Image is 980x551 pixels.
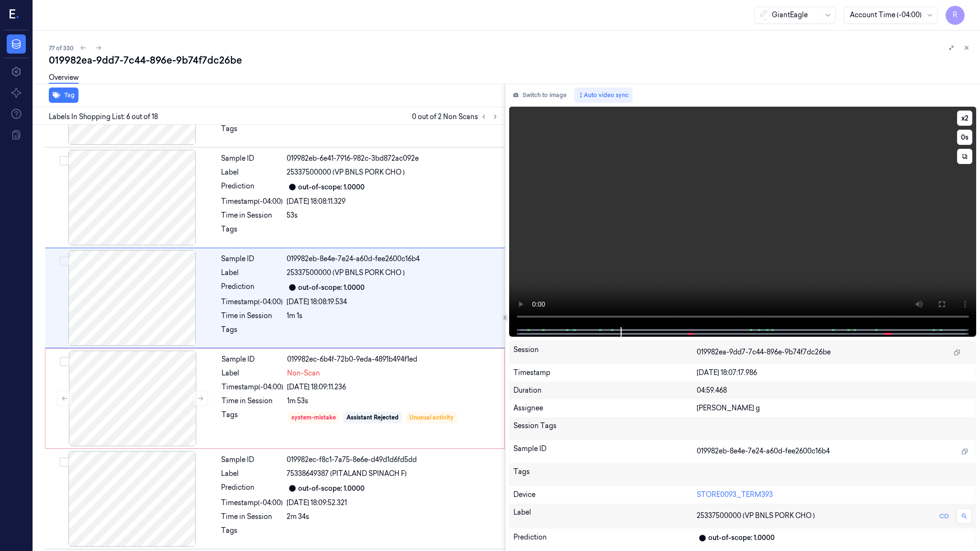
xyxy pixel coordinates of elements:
button: Auto video sync [574,88,633,103]
div: Time in Session [221,210,283,220]
div: Tags [221,224,283,240]
button: 0s [957,130,972,145]
div: Unusual activity [409,413,454,422]
div: 019982eb-6e41-7916-982c-3bd872ac092e [287,154,499,164]
div: Label [513,507,697,525]
div: Duration [513,386,697,396]
div: out-of-scope: 1.0000 [708,533,775,543]
div: [DATE] 18:09:11.236 [287,382,499,392]
div: out-of-scope: 1.0000 [298,484,365,494]
button: x2 [957,110,972,126]
div: Tags [221,124,283,139]
button: R [946,6,965,25]
div: 1m 53s [287,396,499,406]
span: 77 of 330 [49,44,74,52]
div: out-of-scope: 1.0000 [298,283,365,293]
div: Timestamp (-04:00) [221,197,283,207]
button: Select row [59,156,69,165]
div: Label [221,268,283,278]
div: Prediction [221,181,283,193]
div: Label [222,368,283,378]
div: 019982ec-6b4f-72b0-9eda-4891b494f1ed [287,354,499,364]
div: Timestamp (-04:00) [221,297,283,307]
div: 019982ec-f8c1-7a75-8e6e-d49d1d6fd5dd [287,455,499,465]
div: Sample ID [222,354,283,364]
div: [DATE] 18:08:19.534 [287,297,499,307]
div: Tags [222,410,283,425]
div: Time in Session [221,311,283,321]
div: [PERSON_NAME] g [697,403,972,413]
button: Select row [59,457,69,467]
div: Sample ID [221,254,283,264]
div: 019982eb-8e4e-7e24-a60d-fee2600c16b4 [287,254,499,264]
div: Assignee [513,403,697,413]
div: Tags [513,467,697,482]
div: Device [513,490,697,500]
div: Label [221,167,283,177]
div: [DATE] 18:09:52.321 [287,498,499,508]
div: Sample ID [513,444,697,459]
span: Non-Scan [287,368,320,378]
div: Prediction [221,282,283,293]
div: Sample ID [221,154,283,164]
div: Tags [221,325,283,340]
div: [DATE] 18:08:11.329 [287,197,499,207]
div: 53s [287,210,499,220]
span: Labels In Shopping List: 6 out of 18 [49,112,158,122]
span: 25337500000 (VP BNLS PORK CHO ) [287,268,405,278]
span: 019982eb-8e4e-7e24-a60d-fee2600c16b4 [697,446,830,456]
div: Timestamp (-04:00) [222,382,283,392]
span: 25337500000 (VP BNLS PORK CHO ) [287,167,405,177]
div: Session [513,345,697,360]
div: [DATE] 18:07:17.986 [697,368,972,378]
div: 1m 1s [287,311,499,321]
div: STORE0093_TERM393 [697,490,972,500]
span: 75338649387 (PITALAND SPINACH F) [287,469,407,479]
div: Time in Session [221,512,283,522]
div: Sample ID [221,455,283,465]
span: 019982ea-9dd7-7c44-896e-9b74f7dc26be [697,347,831,357]
div: Label [221,469,283,479]
div: Timestamp [513,368,697,378]
div: Assistant Rejected [346,413,399,422]
div: out-of-scope: 1.0000 [298,182,365,192]
div: Prediction [513,532,697,544]
a: Overview [49,73,78,84]
div: system-mistake [291,413,336,422]
button: Select row [59,256,69,266]
span: 0 out of 2 Non Scans [412,111,501,122]
div: 04:59.468 [697,386,972,396]
div: 019982ea-9dd7-7c44-896e-9b74f7dc26be [49,54,972,67]
button: Tag [49,88,78,103]
div: 2m 34s [287,512,499,522]
span: 25337500000 (VP BNLS PORK CHO ) [697,511,815,521]
div: Time in Session [222,396,283,406]
div: Timestamp (-04:00) [221,498,283,508]
div: Prediction [221,483,283,494]
div: Session Tags [513,421,697,436]
button: Select row [60,357,69,366]
button: Switch to image [509,88,570,103]
div: Tags [221,526,283,541]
